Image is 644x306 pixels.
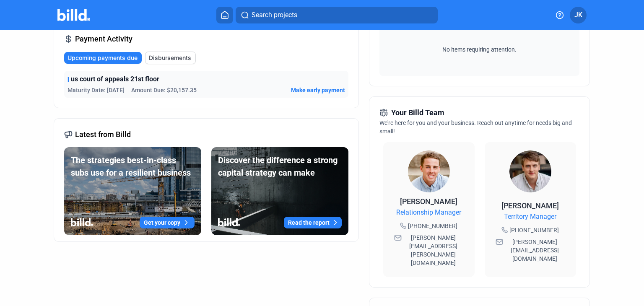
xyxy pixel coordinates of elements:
[505,238,565,263] span: [PERSON_NAME][EMAIL_ADDRESS][DOMAIN_NAME]
[149,54,191,62] span: Disbursements
[391,107,444,119] span: Your Billd Team
[504,212,556,222] span: Territory Manager
[570,7,587,23] button: JK
[218,154,342,179] div: Discover the difference a strong capital strategy can make
[379,119,572,135] span: We're here for you and your business. Reach out anytime for needs big and small!
[57,9,91,21] img: Billd Company Logo
[75,129,131,140] span: Latest from Billd
[131,86,197,94] span: Amount Due: $20,157.35
[408,150,450,192] img: Relationship Manager
[403,233,464,267] span: [PERSON_NAME][EMAIL_ADDRESS][PERSON_NAME][DOMAIN_NAME]
[501,201,559,210] span: [PERSON_NAME]
[71,74,159,84] span: us court of appeals 21st floor
[75,33,132,45] span: Payment Activity
[400,197,457,206] span: [PERSON_NAME]
[68,86,125,94] span: Maturity Date: [DATE]
[396,207,461,218] span: Relationship Manager
[68,54,138,62] span: Upcoming payments due
[291,86,345,94] button: Make early payment
[145,52,196,64] button: Disbursements
[408,222,457,230] span: [PHONE_NUMBER]
[509,226,559,234] span: [PHONE_NUMBER]
[383,45,576,54] span: No items requiring attention.
[574,10,582,20] span: JK
[64,52,142,64] button: Upcoming payments due
[71,154,195,179] div: The strategies best-in-class subs use for a resilient business
[509,150,551,192] img: Territory Manager
[252,10,297,20] span: Search projects
[284,217,342,228] button: Read the report
[140,217,195,228] button: Get your copy
[236,7,438,23] button: Search projects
